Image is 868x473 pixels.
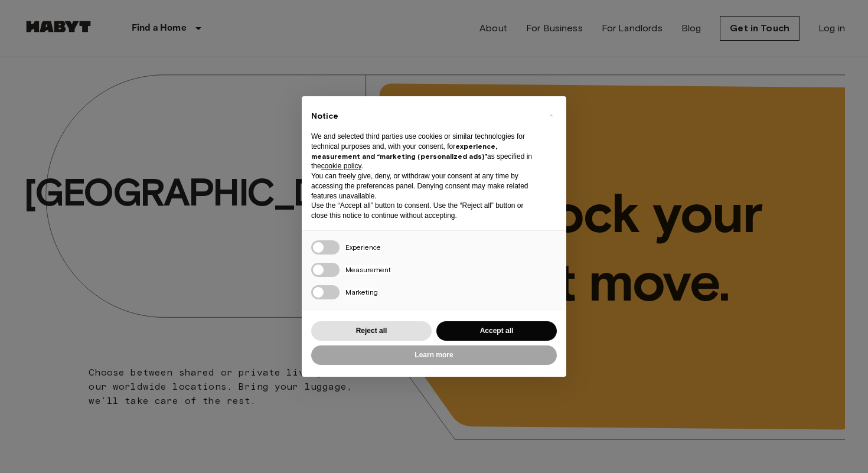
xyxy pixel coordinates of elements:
[345,243,381,252] span: Experience
[311,132,538,171] p: We and selected third parties use cookies or similar technologies for technical purposes and, wit...
[311,321,432,341] button: Reject all
[311,345,557,365] button: Learn more
[345,265,391,274] span: Measurement
[311,171,538,201] p: You can freely give, deny, or withdraw your consent at any time by accessing the preferences pane...
[436,321,557,341] button: Accept all
[311,110,538,122] h2: Notice
[311,142,497,161] strong: experience, measurement and “marketing (personalized ads)”
[345,288,378,296] span: Marketing
[549,108,553,122] span: ×
[541,106,560,125] button: Close this notice
[311,201,538,221] p: Use the “Accept all” button to consent. Use the “Reject all” button or close this notice to conti...
[321,162,361,170] a: cookie policy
